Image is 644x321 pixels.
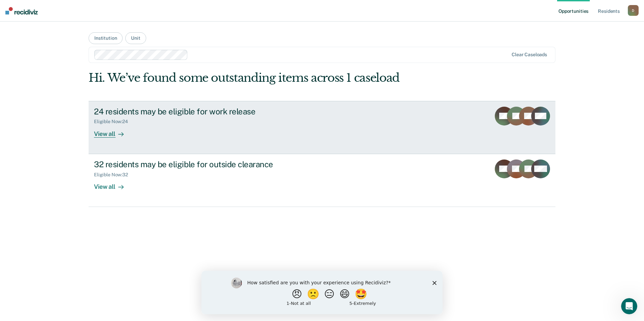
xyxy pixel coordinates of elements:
[94,172,133,178] div: Eligible Now : 32
[94,177,132,190] div: View all
[5,7,38,14] img: Recidiviz
[125,32,146,44] button: Unit
[628,5,639,16] button: D
[94,107,330,116] div: 24 residents may be eligible for work release
[201,271,443,314] iframe: Survey by Kim from Recidiviz
[89,71,462,85] div: Hi. We’ve found some outstanding items across 1 caseload
[89,101,555,154] a: 24 residents may be eligible for work releaseEligible Now:24View all
[89,154,555,207] a: 32 residents may be eligible for outside clearanceEligible Now:32View all
[512,52,547,58] div: Clear caseloads
[621,298,637,314] iframe: Intercom live chat
[89,32,123,44] button: Institution
[94,119,133,124] div: Eligible Now : 24
[94,124,132,138] div: View all
[94,159,330,169] div: 32 residents may be eligible for outside clearance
